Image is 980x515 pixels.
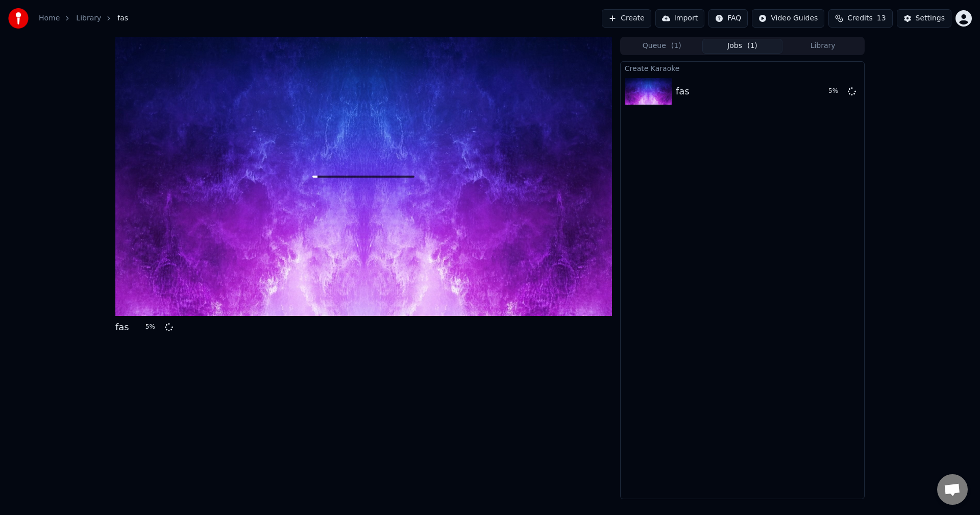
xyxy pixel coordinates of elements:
div: Settings [916,13,945,23]
div: fas [676,84,690,99]
button: Jobs [702,39,783,54]
nav: breadcrumb [39,13,128,23]
a: Library [76,13,101,23]
button: Import [655,9,704,28]
button: Video Guides [752,9,824,28]
span: fas [117,13,128,23]
span: 13 [877,13,886,23]
img: youka [8,8,29,29]
button: FAQ [708,9,748,28]
span: ( 1 ) [747,41,757,51]
span: ( 1 ) [671,41,681,51]
span: Credits [847,13,872,23]
a: Home [39,13,60,23]
div: Açık sohbet [937,474,968,505]
div: 5 % [828,87,844,95]
button: Credits13 [828,9,892,28]
button: Create [602,9,651,28]
button: Queue [622,39,702,54]
button: Settings [897,9,951,28]
button: Library [782,39,863,54]
div: fas [115,320,129,334]
div: Create Karaoke [621,62,864,74]
div: 5 % [145,323,161,331]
